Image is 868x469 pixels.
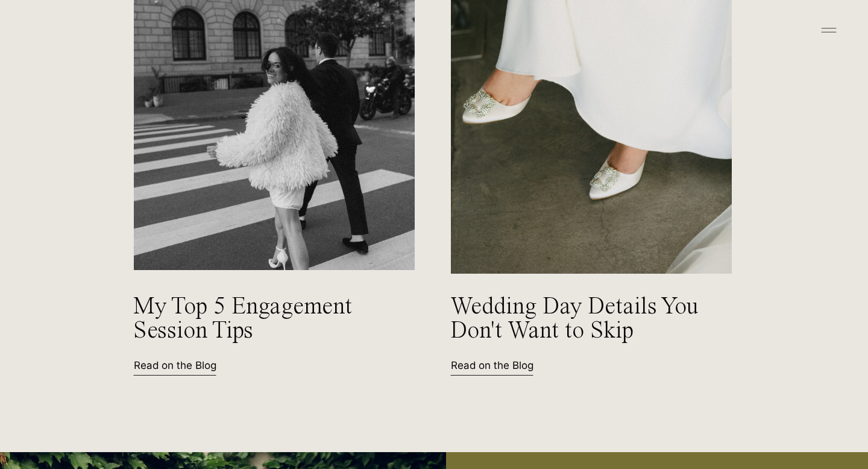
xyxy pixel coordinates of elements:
[133,295,370,347] a: My Top 5 Engagement Session Tips
[451,358,556,371] a: Read on the Blog
[367,86,501,103] p: The approach
[450,295,712,357] a: Wedding Day Details You Don't Want to Skip
[237,375,631,418] p: Through a blend of digital and film mediums, I create imagery that is romantic, soulful, and emot...
[175,128,693,363] h2: AN ARTFUL APPROACH YOUR MOST CHERISHED MOMENTS
[134,358,239,371] a: Read on the Blog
